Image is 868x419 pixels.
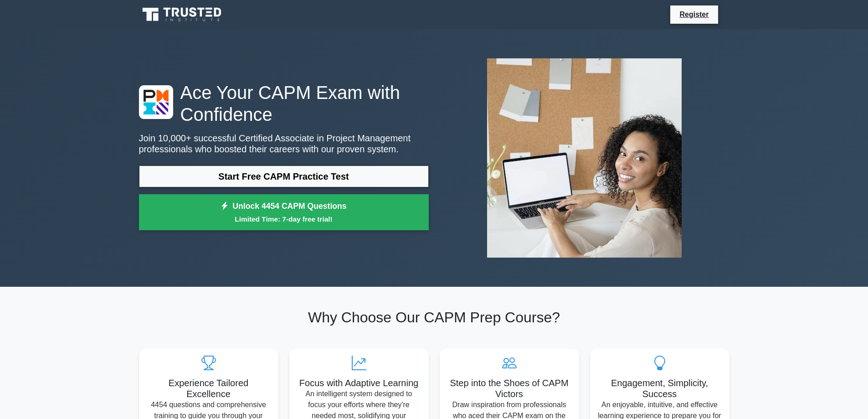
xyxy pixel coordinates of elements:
[297,378,421,388] h5: Focus with Adaptive Learning
[139,194,429,231] a: Unlock 4454 CAPM QuestionsLimited Time: 7-day free trial!
[139,166,429,187] a: Start Free CAPM Practice Test
[150,214,417,224] small: Limited Time: 7-day free trial!
[597,378,722,399] h5: Engagement, Simplicity, Success
[447,378,572,399] h5: Step into the Shoes of CAPM Victors
[674,9,714,20] a: Register
[139,309,729,326] h2: Why Choose Our CAPM Prep Course?
[139,82,429,125] h1: Ace Your CAPM Exam with Confidence
[139,133,429,155] p: Join 10,000+ successful Certified Associate in Project Management professionals who boosted their...
[146,378,271,399] h5: Experience Tailored Excellence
